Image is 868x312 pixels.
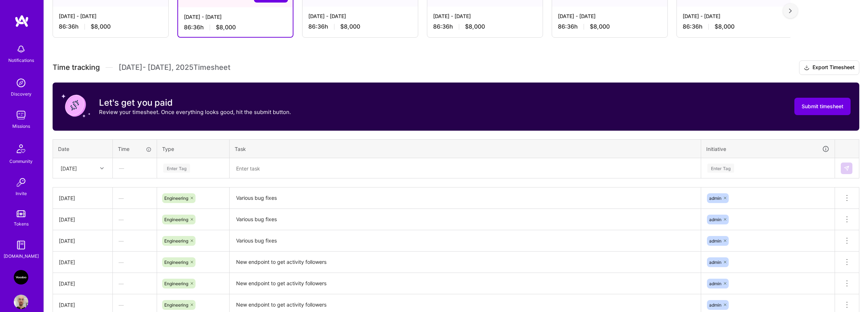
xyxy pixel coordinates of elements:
div: [DOMAIN_NAME] [4,252,39,260]
img: tokens [17,210,25,217]
div: — [113,274,157,293]
img: User Avatar [14,295,28,309]
div: Invite [16,190,27,197]
div: [DATE] - [DATE] [433,12,537,20]
div: [DATE] [59,237,107,245]
div: 86:36 h [433,23,537,30]
span: [DATE] - [DATE] , 2025 Timesheet [119,63,230,72]
span: Time tracking [53,63,100,72]
div: [DATE] - [DATE] [558,12,662,20]
div: Notifications [8,56,34,64]
div: Missions [12,122,30,130]
div: 86:36 h [558,23,662,30]
div: [DATE] - [DATE] [59,12,163,20]
div: — [113,189,157,208]
img: bell [14,42,28,56]
div: Community [9,157,33,165]
button: Export Timesheet [799,60,859,75]
div: [DATE] - [DATE] [184,13,287,21]
span: $8,000 [465,23,485,30]
button: Submit timesheet [794,98,851,115]
span: Engineering [164,302,188,308]
span: admin [709,238,721,244]
img: right [789,8,792,13]
span: admin [709,217,721,222]
div: Enter Tag [163,163,190,174]
span: $8,000 [216,24,236,31]
th: Task [230,139,701,158]
i: icon Chevron [100,166,104,170]
div: [DATE] [59,194,107,202]
img: VooDoo (BeReal): Engineering Execution Squad [14,270,28,284]
div: — [113,210,157,229]
div: [DATE] - [DATE] [683,12,786,20]
span: $8,000 [715,23,735,30]
a: User Avatar [12,295,30,309]
span: $8,000 [590,23,610,30]
img: Community [12,140,30,157]
div: [DATE] - [DATE] [308,12,412,20]
div: [DATE] [59,301,107,309]
div: Enter Tag [707,163,734,174]
div: — [113,159,156,178]
textarea: Various bug fixes [230,188,700,208]
span: Engineering [164,260,188,265]
span: admin [709,260,721,265]
a: VooDoo (BeReal): Engineering Execution Squad [12,270,30,284]
img: Submit [844,165,850,171]
textarea: Various bug fixes [230,210,700,229]
span: Engineering [164,195,188,201]
span: Engineering [164,217,188,222]
div: Discovery [11,90,32,98]
img: Invite [14,175,28,190]
span: admin [709,281,721,286]
img: guide book [14,238,28,252]
div: [DATE] [59,258,107,266]
th: Type [157,139,230,158]
img: teamwork [14,108,28,122]
div: — [113,253,157,272]
div: — [113,231,157,250]
span: admin [709,302,721,308]
div: Tokens [14,220,29,228]
textarea: Various bug fixes [230,231,700,251]
span: Engineering [164,281,188,286]
img: logo [15,14,29,28]
span: $8,000 [340,23,360,30]
span: $8,000 [91,23,111,30]
span: Engineering [164,238,188,244]
div: 86:36 h [683,23,786,30]
div: 86:36 h [184,24,287,31]
div: [DATE] [59,280,107,287]
div: [DATE] [59,216,107,223]
textarea: New endpoint to get activity followers [230,274,700,294]
textarea: New endpoint to get activity followers [230,252,700,272]
div: Time [118,145,152,153]
span: Submit timesheet [802,103,843,110]
img: discovery [14,76,28,90]
div: 86:36 h [308,23,412,30]
i: icon Download [804,64,810,72]
img: coin [61,91,90,120]
div: 86:36 h [59,23,163,30]
span: admin [709,195,721,201]
div: [DATE] [61,164,77,172]
p: Review your timesheet. Once everything looks good, hit the submit button. [99,108,291,116]
h3: Let's get you paid [99,97,291,108]
th: Date [53,139,113,158]
div: Initiative [706,145,830,153]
